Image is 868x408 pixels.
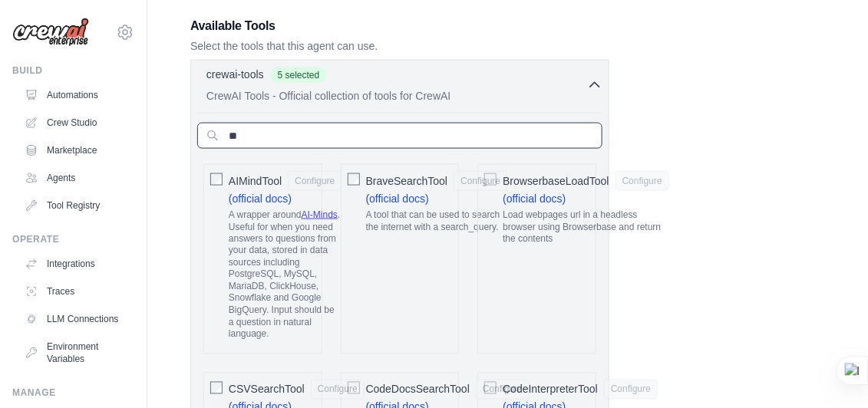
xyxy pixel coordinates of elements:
[616,171,669,191] button: BrowserbaseLoadTool (official docs) Load webpages url in a headless browser using Browserbase and...
[366,192,429,205] a: (official docs)
[18,138,134,163] a: Marketplace
[366,173,448,189] span: BraveSearchTool
[229,192,292,205] a: (official docs)
[288,171,342,191] button: AIMindTool (official docs) A wrapper aroundAI-Minds. Useful for when you need answers to question...
[229,209,342,341] p: A wrapper around . Useful for when you need answers to questions from your data, stored in data s...
[270,67,328,83] span: 5 selected
[366,209,508,233] p: A tool that can be used to search the internet with a search_query.
[12,18,89,47] img: Logo
[12,64,134,77] div: Build
[503,209,669,245] p: Load webpages url in a headless browser using Browserbase and return the contents
[18,279,134,304] a: Traces
[302,209,338,220] a: AI-Minds
[366,382,470,397] span: CodeDocsSearchTool
[503,173,609,189] span: BrowserbaseLoadTool
[206,88,587,104] p: CrewAI Tools - Official collection of tools for CrewAI
[229,173,282,189] span: AIMindTool
[311,380,365,400] button: CSVSearchTool (official docs) A tool that can be used to semantic search a query from a CSV's con...
[503,382,598,397] span: CodeInterpreterTool
[18,83,134,107] a: Automations
[476,380,530,400] button: CodeDocsSearchTool (official docs) A tool that can be used to semantic search a query from a Code...
[229,382,305,397] span: CSVSearchTool
[18,193,134,218] a: Tool Registry
[190,38,609,54] p: Select the tools that this agent can use.
[18,110,134,135] a: Crew Studio
[190,17,609,35] h3: Available Tools
[12,233,134,245] div: Operate
[197,67,602,104] button: crewai-tools 5 selected CrewAI Tools - Official collection of tools for CrewAI
[454,171,507,191] button: BraveSearchTool (official docs) A tool that can be used to search the internet with a search_query.
[18,166,134,190] a: Agents
[604,380,658,400] button: CodeInterpreterTool (official docs) Interprets Python3 code strings with a final print statement.
[12,387,134,399] div: Manage
[206,67,264,82] p: crewai-tools
[18,252,134,276] a: Integrations
[503,192,566,205] a: (official docs)
[18,307,134,331] a: LLM Connections
[18,334,134,371] a: Environment Variables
